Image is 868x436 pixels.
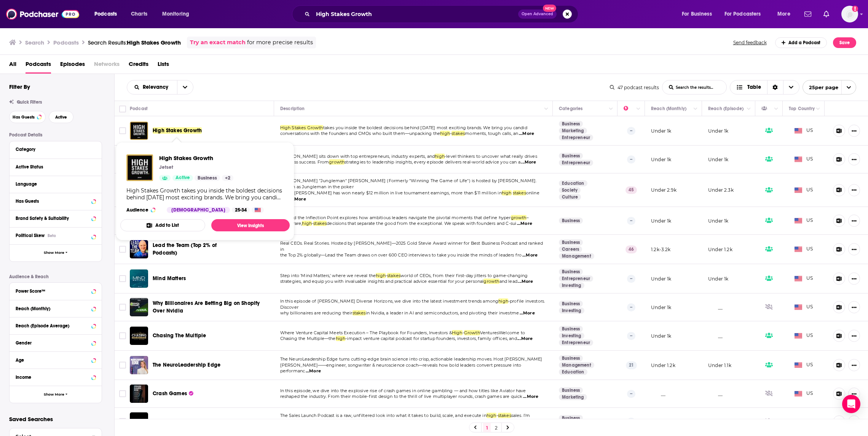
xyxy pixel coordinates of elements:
button: Column Actions [814,104,823,114]
p: Under 1.2k [651,362,675,369]
p: 1.2k-3.2k [651,246,671,253]
a: Why Billionaires Are Betting Big on Shopify Over Nvidia [130,298,148,316]
div: [DEMOGRAPHIC_DATA] [167,207,230,213]
a: Investing [559,282,584,289]
span: growth [511,215,527,220]
p: Under 1k [708,218,728,224]
button: open menu [127,85,177,90]
button: Category [16,144,96,154]
span: strategies, and equip you with invaluable insights and practical advice essential for your personal [280,279,484,284]
span: Toggle select row [119,304,126,311]
p: Under 2.9k [651,187,677,193]
button: Show More Button [848,272,860,285]
img: The Sales Game [130,412,148,431]
span: Toggle select row [119,127,126,134]
span: ...More [522,252,538,258]
span: takes you inside the boldest decisions behind [DATE] most exciting brands. We bring you candid [323,125,527,130]
img: The NeuroLeadership Edge [130,356,148,374]
span: ...More [517,221,532,227]
a: Show notifications dropdown [820,8,832,21]
span: Why Billionaires Are Betting Big on Shopify Over Nvidia [153,300,260,314]
a: Careers [559,246,582,252]
span: conversations with the founders and CMOs who built them—unpacking the [280,131,440,136]
span: moments, tough calls, an [465,131,518,136]
span: Show More [44,251,64,255]
p: Under 1k [651,128,671,134]
img: Crash Games [130,385,148,403]
span: US [795,245,813,253]
span: US [795,186,813,194]
p: Under 1k [651,276,671,282]
span: - [450,131,452,136]
span: US [795,217,813,224]
span: the Top 2% globally—Lead the Team draws on over 600 CEO interviews to take you inside the minds o... [280,252,522,258]
div: Description [280,104,305,113]
div: Categories [559,104,582,113]
span: Step into 'Mind Matters,' where we reveal the [280,273,376,278]
a: Lead the Team (Top 2% of Podcasts) [153,242,238,257]
p: Podcast Details [9,132,102,138]
span: business success. From [280,159,329,165]
button: Send feedback [731,39,769,46]
span: ...More [519,131,534,137]
button: Show More Button [848,359,860,371]
div: Reach (Episode Average) [16,323,89,329]
a: Mind Matters [153,275,186,282]
span: high [498,298,508,304]
a: Business [559,153,583,159]
a: Management [559,362,594,368]
a: High Stakes Growth [159,154,233,162]
button: Show More Button [848,184,860,196]
img: High Stakes Growth [126,154,153,181]
img: Chasing The Multiple [130,327,148,345]
span: New [543,5,557,12]
div: Has Guests [16,199,89,204]
span: - [386,273,387,278]
span: growth [483,279,499,284]
span: – [527,215,529,220]
div: Category [16,147,91,152]
div: Language [16,181,91,187]
p: Under 1.2k [708,246,732,253]
a: All [9,58,16,74]
a: Add a Podcast [775,37,827,48]
img: User Profile [841,6,858,22]
span: world, [PERSON_NAME] has won nearly $12 million in live tournament earnings, more than $11 millio... [280,190,502,196]
p: Under 1k [651,304,671,311]
a: Why Billionaires Are Betting Big on Shopify Over Nvidia [153,300,262,315]
a: The NeuroLeadership Edge [153,361,220,369]
p: Under 1k [708,276,728,282]
span: Chasing The Multiple [153,332,206,339]
span: Networks [94,58,120,74]
div: High Stakes Growth takes you inside the boldest decisions behind [DATE] most exciting brands. We ... [126,187,284,201]
div: Beta [48,233,56,238]
button: open menu [677,8,721,20]
p: -- [627,217,635,224]
a: Investing [559,308,584,314]
button: Column Actions [691,104,700,114]
div: Search podcasts, credits, & more... [299,5,586,23]
button: open menu [89,8,127,20]
button: Show More Button [848,330,860,342]
button: Active [49,111,73,123]
div: Reach (Monthly) [16,306,89,311]
span: high [336,336,346,341]
span: in Nvidia, a leader in AI and semiconductors, and pivoting their investme [366,310,519,316]
span: Political Skew [16,233,45,238]
span: For Business [682,9,712,19]
span: High Stakes Growth [127,39,181,46]
a: Management [559,253,594,259]
a: 1 [483,423,491,432]
img: High Stakes Growth [130,122,148,140]
p: -- [627,390,635,398]
h2: Choose List sort [127,80,193,95]
h3: Audience [126,207,161,213]
button: Brand Safety & Suitability [16,213,96,223]
button: Show More Button [848,153,860,165]
span: Active [55,115,67,119]
a: Marketing [559,394,587,400]
button: Reach (Episode Average) [16,321,96,330]
a: Education [559,180,587,186]
a: Education [559,369,587,375]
